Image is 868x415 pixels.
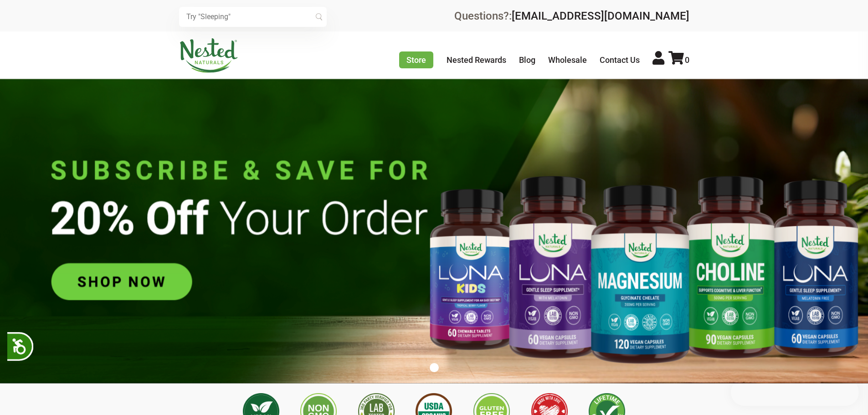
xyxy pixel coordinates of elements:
a: Wholesale [548,55,587,65]
a: Blog [519,55,535,65]
iframe: Button to open loyalty program pop-up [731,379,859,406]
div: Questions?: [454,10,689,21]
span: 0 [685,55,689,65]
a: 0 [668,55,689,65]
a: Store [399,51,433,68]
input: Try "Sleeping" [179,7,327,27]
a: [EMAIL_ADDRESS][DOMAIN_NAME] [512,10,689,22]
a: Nested Rewards [447,55,506,65]
img: Nested Naturals [179,38,238,73]
a: Contact Us [600,55,640,65]
button: 1 of 1 [430,363,439,372]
